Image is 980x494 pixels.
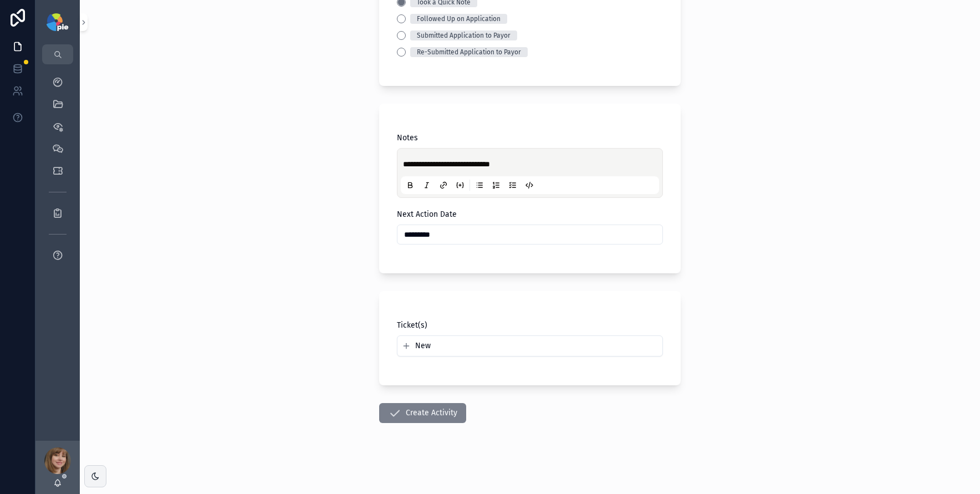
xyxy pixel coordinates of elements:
span: Notes [397,133,418,142]
span: Next Action Date [397,210,457,219]
button: New [402,340,658,352]
button: Create Activity [379,403,466,423]
div: Re-Submitted Application to Payor [417,47,521,57]
div: Followed Up on Application [417,14,501,24]
span: Ticket(s) [397,320,427,330]
img: App logo [47,13,68,31]
div: scrollable content [35,64,80,279]
span: New [415,340,431,352]
div: Submitted Application to Payor [417,30,511,40]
